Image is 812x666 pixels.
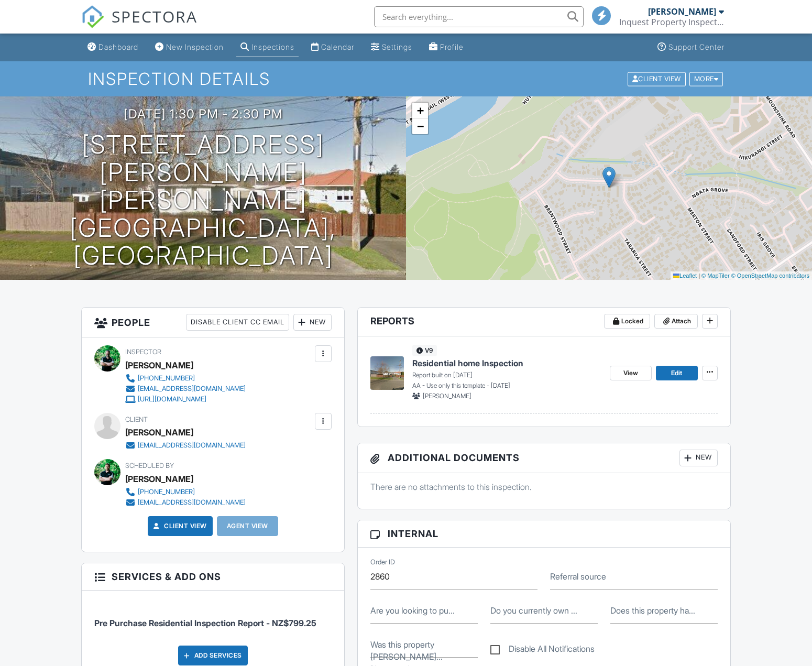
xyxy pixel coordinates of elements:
a: New Inspection [151,38,228,57]
h3: Internal [358,520,730,548]
div: [PERSON_NAME] [125,471,193,487]
div: [EMAIL_ADDRESS][DOMAIN_NAME] [138,441,246,450]
div: Calendar [321,42,354,51]
a: Leaflet [673,272,697,279]
a: Settings [367,38,416,57]
h3: Services & Add ons [82,563,344,591]
a: © OpenStreetMap contributors [731,272,809,279]
a: Client View [627,74,688,82]
div: [EMAIL_ADDRESS][DOMAIN_NAME] [138,385,246,393]
label: Referral source [550,571,606,582]
div: [PERSON_NAME] [648,6,716,17]
a: Dashboard [83,38,142,57]
p: There are no attachments to this inspection. [370,481,718,493]
div: [PHONE_NUMBER] [138,488,195,496]
div: Profile [440,42,464,51]
a: [EMAIL_ADDRESS][DOMAIN_NAME] [125,440,246,451]
span: Scheduled By [125,462,174,470]
div: New [293,314,332,331]
h3: Additional Documents [358,443,730,473]
div: Support Center [668,42,725,51]
input: Search everything... [374,6,584,27]
label: Are you looking to purchase this home? [370,605,455,616]
img: The Best Home Inspection Software - Spectora [81,5,104,28]
div: Disable Client CC Email [186,314,289,331]
a: Zoom in [412,103,428,118]
li: Manual fee: Pre Purchase Residential Inspection Report [94,598,332,637]
div: Inspections [251,42,294,51]
img: Marker [602,167,616,188]
div: More [689,72,723,86]
div: New Inspection [166,42,224,51]
h1: [STREET_ADDRESS][PERSON_NAME][PERSON_NAME] [GEOGRAPHIC_DATA], [GEOGRAPHIC_DATA] [17,131,389,269]
div: [PERSON_NAME] [125,424,193,440]
div: Client View [628,72,686,86]
div: Settings [382,42,412,51]
span: Client [125,416,148,423]
a: [PHONE_NUMBER] [125,373,246,384]
div: [PERSON_NAME] [125,357,193,373]
span: + [417,104,424,117]
label: Was this property built druing 1978-2005? [370,639,484,662]
label: Order ID [370,558,395,567]
a: [PHONE_NUMBER] [125,487,246,497]
a: [EMAIL_ADDRESS][DOMAIN_NAME] [125,497,246,508]
a: Inspections [236,38,299,57]
input: Do you currently own this home? [490,598,598,624]
span: SPECTORA [112,5,197,27]
a: [URL][DOMAIN_NAME] [125,394,246,405]
div: Inquest Property Inspections [619,17,724,27]
a: SPECTORA [81,14,197,36]
h1: Inspection Details [88,70,724,88]
span: | [698,272,700,279]
div: Dashboard [98,42,138,51]
a: Zoom out [412,118,428,134]
a: Client View [151,521,207,531]
a: Calendar [307,38,358,57]
div: [PHONE_NUMBER] [138,374,195,383]
div: New [679,450,718,466]
h3: [DATE] 1:30 pm - 2:30 pm [124,107,283,121]
label: Do you currently own this home? [490,605,577,616]
a: Support Center [653,38,729,57]
input: Does this property have monolithic cladding? [610,598,718,624]
a: Profile [425,38,468,57]
span: Inspector [125,348,161,356]
span: Pre Purchase Residential Inspection Report - NZ$799.25 [94,618,316,628]
div: [URL][DOMAIN_NAME] [138,395,206,403]
h3: People [82,308,344,337]
a: © MapTiler [701,272,730,279]
a: [EMAIL_ADDRESS][DOMAIN_NAME] [125,384,246,394]
div: [EMAIL_ADDRESS][DOMAIN_NAME] [138,498,246,507]
div: Add Services [178,646,248,665]
label: Does this property have monolithic cladding? [610,605,695,616]
input: Are you looking to purchase this home? [370,598,478,624]
input: Was this property built druing 1978-2005? [370,632,478,658]
span: − [417,119,424,133]
label: Disable All Notifications [490,644,595,657]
